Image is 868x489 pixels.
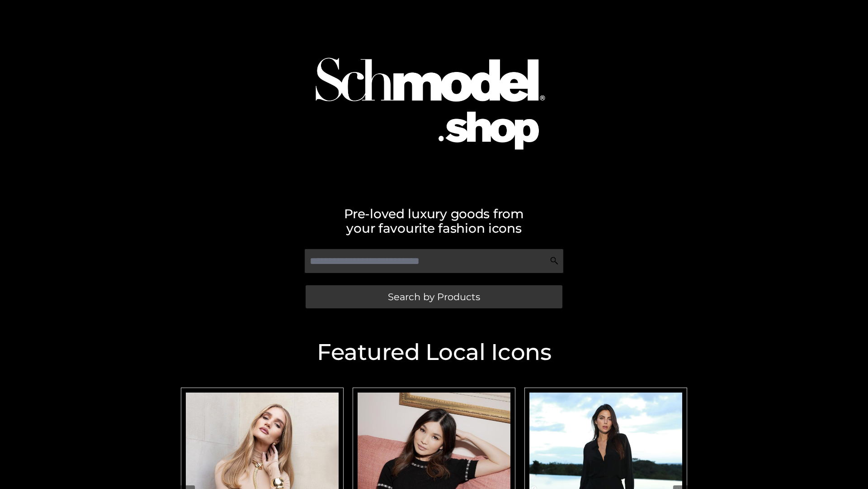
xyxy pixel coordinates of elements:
img: Search Icon [550,256,559,265]
h2: Featured Local Icons​ [176,341,692,364]
span: Search by Products [388,292,480,302]
a: Search by Products [306,285,562,308]
h2: Pre-loved luxury goods from your favourite fashion icons [176,206,692,235]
